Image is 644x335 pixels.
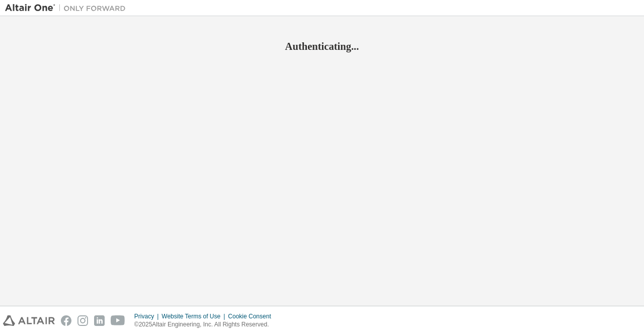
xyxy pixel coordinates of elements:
img: youtube.svg [111,315,125,326]
img: facebook.svg [61,315,71,326]
img: linkedin.svg [94,315,105,326]
img: altair_logo.svg [3,315,55,326]
div: Privacy [134,312,162,320]
h2: Authenticating... [5,40,639,53]
p: © 2025 Altair Engineering, Inc. All Rights Reserved. [134,320,277,329]
img: instagram.svg [77,315,88,326]
img: Altair One [5,3,131,13]
div: Cookie Consent [228,312,277,320]
div: Website Terms of Use [162,312,228,320]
